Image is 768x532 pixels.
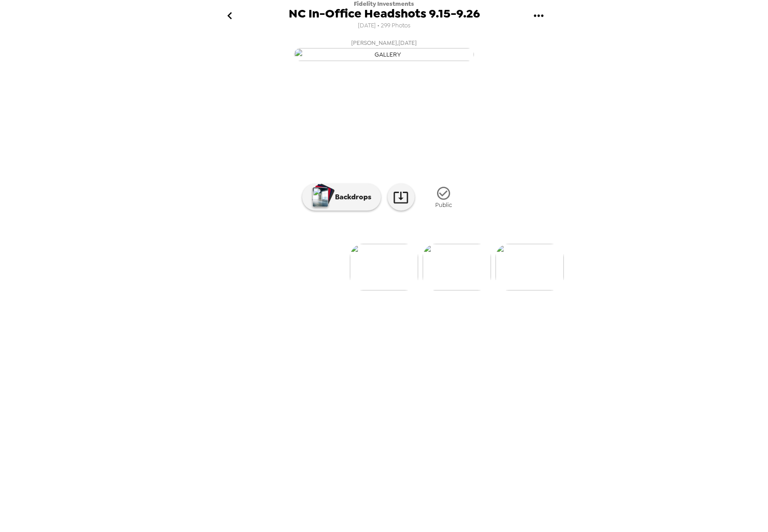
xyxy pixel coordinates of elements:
span: [DATE] • 299 Photos [358,20,411,32]
img: gallery [496,244,564,290]
span: [PERSON_NAME] , [DATE] [351,38,417,48]
p: Backdrops [330,192,371,202]
img: gallery [350,244,418,290]
button: Public [421,180,466,214]
img: gallery [423,244,491,290]
button: [PERSON_NAME],[DATE] [204,35,564,64]
button: gallery menu [524,1,553,31]
img: gallery [294,48,474,61]
button: go back [215,1,244,31]
span: Public [435,201,452,209]
span: NC In-Office Headshots 9.15-9.26 [289,8,480,20]
button: Backdrops [302,184,381,211]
